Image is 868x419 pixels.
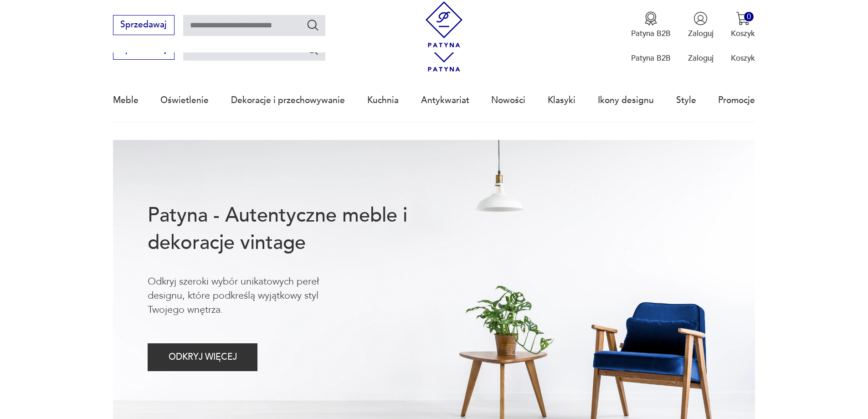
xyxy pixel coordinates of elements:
a: Nowości [491,79,525,121]
img: Ikona medalu [644,11,658,26]
button: 0Koszyk [731,11,755,39]
h1: Patyna - Autentyczne meble i dekoracje vintage [148,202,443,257]
button: Szukaj [306,18,319,31]
p: Zaloguj [688,53,714,63]
button: Szukaj [306,43,319,56]
img: Patyna - sklep z meblami i dekoracjami vintage [421,1,467,47]
img: Ikonka użytkownika [693,11,708,26]
a: Antykwariat [421,79,469,121]
p: Koszyk [731,53,755,63]
a: Sprzedawaj [113,22,175,29]
a: Sprzedawaj [113,47,175,54]
button: ODKRYJ WIĘCEJ [148,343,257,371]
a: ODKRYJ WIĘCEJ [148,354,257,362]
a: Ikony designu [598,79,654,121]
p: Zaloguj [688,28,714,39]
a: Promocje [718,79,755,121]
a: Kuchnia [367,79,399,121]
p: Patyna B2B [631,53,671,63]
a: Meble [113,79,139,121]
button: Sprzedawaj [113,15,175,35]
button: Patyna B2B [631,11,671,39]
p: Odkryj szeroki wybór unikatowych pereł designu, które podkreślą wyjątkowy styl Twojego wnętrza. [148,274,355,317]
div: 0 [744,12,754,21]
a: Dekoracje i przechowywanie [231,79,345,121]
a: Klasyki [548,79,575,121]
a: Oświetlenie [160,79,209,121]
img: Ikona koszyka [736,11,750,26]
a: Style [676,79,696,121]
button: Zaloguj [688,11,714,39]
p: Koszyk [731,28,755,39]
p: Patyna B2B [631,28,671,39]
a: Ikona medaluPatyna B2B [631,11,671,39]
